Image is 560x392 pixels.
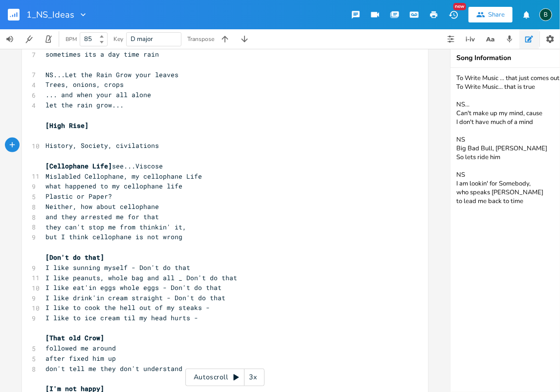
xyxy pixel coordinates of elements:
[539,3,552,26] button: B
[45,101,124,109] span: let the rain grow...
[45,121,89,130] span: [High Rise]
[45,344,116,353] span: followed me around
[45,232,182,241] span: but I think cellophane is not wrong
[488,10,505,19] div: Share
[185,369,265,386] div: Autoscroll
[45,141,159,150] span: History, Society, civilations
[45,273,237,282] span: I like peanuts, whole bag and all _ Don't do that
[45,212,159,221] span: and they arrested me for that
[45,50,159,59] span: sometimes its a day time rain
[45,70,179,79] span: NS...Let the Rain Grow your leaves
[45,172,202,181] span: Mislabled Cellophane, my cellophane Life
[45,334,104,343] span: [That old Crow]
[113,36,123,42] div: Key
[45,182,182,190] span: what happened to my cellophane life
[26,10,74,19] span: 1_NS_Ideas
[45,162,112,170] span: [Cellophane Life]
[45,304,210,312] span: I like to cook the hell out of my steaks -
[45,162,163,170] span: see...Viscose
[45,314,198,323] span: I like to ice cream til my head hurts -
[66,37,77,42] div: BPM
[45,283,222,292] span: I like eat'in eggs whole eggs - Don't do that
[245,369,262,386] div: 3x
[45,80,124,89] span: Trees, onions, crops
[45,354,116,363] span: after fixed him up
[45,365,182,373] span: don't tell me they don't understand
[131,35,153,43] span: D major
[45,253,104,262] span: [Don't do that]
[45,223,186,231] span: they can't stop me from thinkin' it,
[45,192,112,201] span: Plastic or Paper?
[45,263,190,272] span: I like sunning myself - Don't do that
[469,7,513,22] button: Share
[539,8,552,21] div: BruCe
[45,202,159,211] span: Neither, how about cellophane
[45,90,151,99] span: ... and when your all alone
[444,6,463,23] button: New
[45,293,225,302] span: I like drink'in cream straight - Don't do that
[187,36,214,42] div: Transpose
[453,3,466,10] div: New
